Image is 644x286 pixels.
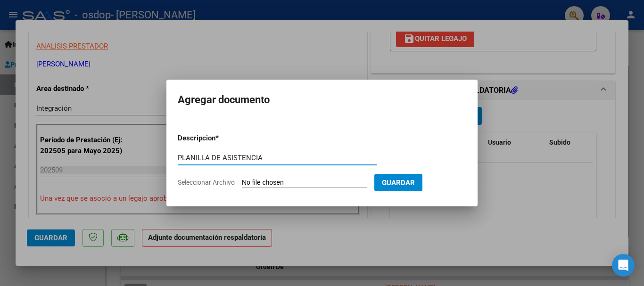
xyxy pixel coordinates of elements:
div: Open Intercom Messenger [612,254,635,277]
span: Guardar [382,179,415,187]
span: Seleccionar Archivo [178,179,235,186]
h2: Agregar documento [178,91,466,109]
p: Descripcion [178,133,264,144]
button: Guardar [374,174,422,191]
